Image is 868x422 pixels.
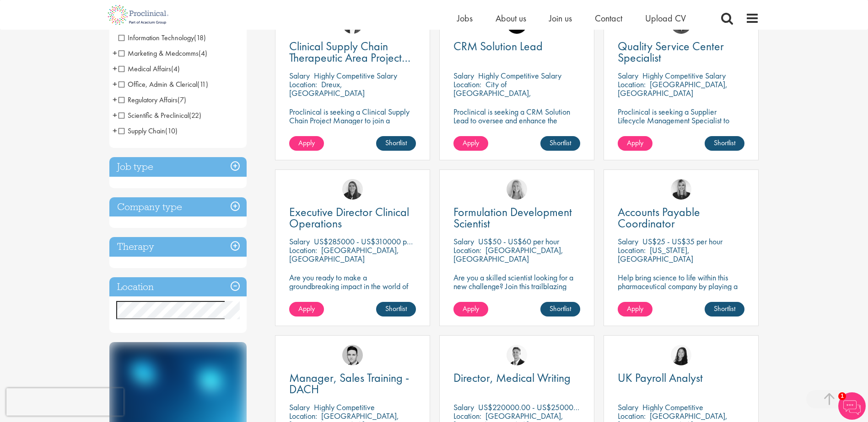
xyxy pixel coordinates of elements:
span: Apply [298,138,315,148]
a: Executive Director Clinical Operations [289,206,416,229]
p: Proclinical is seeking a Supplier Lifecycle Management Specialist to support global vendor change... [618,107,744,151]
span: Contact [595,12,622,24]
span: Location: [289,411,317,421]
a: UK Payroll Analyst [618,372,744,384]
p: [GEOGRAPHIC_DATA], [GEOGRAPHIC_DATA] [289,245,399,264]
h3: Company type [109,197,247,217]
span: Location: [618,79,646,90]
p: City of [GEOGRAPHIC_DATA], [GEOGRAPHIC_DATA] [453,79,531,107]
span: Director, Medical Writing [453,370,571,385]
a: George Watson [507,345,527,365]
span: (10) [165,126,178,136]
span: Upload CV [645,12,686,24]
a: Apply [618,136,652,151]
span: (22) [189,111,201,120]
span: Medical Affairs [119,64,180,74]
span: Quality Service Center Specialist [618,38,724,65]
img: Numhom Sudsok [671,345,691,365]
span: Location: [453,411,481,421]
span: Scientific & Preclinical [119,111,201,120]
span: (11) [197,79,208,89]
p: Are you a skilled scientist looking for a new challenge? Join this trailblazing biotech on the cu... [453,273,580,316]
a: Join us [549,12,572,24]
p: Proclinical is seeking a Clinical Supply Chain Project Manager to join a dynamic team dedicated t... [289,107,416,151]
a: Apply [453,136,488,151]
a: Shortlist [376,136,416,151]
a: Jobs [457,12,473,24]
p: Dreux, [GEOGRAPHIC_DATA] [289,79,365,98]
span: 1 [838,392,846,400]
p: Highly Competitive Salary [478,70,561,81]
span: Location: [618,245,646,255]
span: Apply [463,304,479,313]
p: US$50 - US$60 per hour [478,236,559,247]
p: Highly Competitive [642,402,703,412]
span: UK Payroll Analyst [618,370,703,385]
a: Formulation Development Scientist [453,206,580,229]
span: + [113,124,117,137]
p: US$220000.00 - US$250000.00 per annum + Highly Competitive Salary [478,402,715,412]
p: Highly Competitive Salary [314,70,397,81]
p: US$25 - US$35 per hour [642,236,722,247]
a: Clinical Supply Chain Therapeutic Area Project Manager [289,41,416,63]
span: Salary [618,70,638,81]
a: Shortlist [540,136,580,151]
span: Information Technology [119,33,194,42]
a: Apply [289,136,324,151]
span: Scientific & Preclinical [119,111,189,120]
span: Apply [627,138,643,148]
a: Manager, Sales Training - DACH [289,372,416,395]
img: Connor Lynes [342,345,363,365]
span: Marketing & Medcomms [119,48,199,58]
span: Regulatory Affairs [119,95,186,105]
span: Apply [463,138,479,148]
span: Formulation Development Scientist [453,204,572,231]
span: Office, Admin & Clerical [119,79,197,89]
span: Location: [453,245,481,255]
span: Salary [453,402,474,412]
h3: Therapy [109,237,247,257]
a: Apply [453,302,488,316]
span: + [113,93,117,106]
a: Shortlist [705,136,744,151]
span: Salary [289,402,310,412]
span: (4) [171,64,180,74]
span: CRM Solution Lead [453,38,543,54]
span: (7) [178,95,186,105]
a: Janelle Jones [671,179,691,200]
span: Medical Affairs [119,64,171,74]
span: (18) [194,33,206,42]
h3: Job type [109,157,247,177]
span: Manager, Sales Training - DACH [289,370,409,397]
p: [GEOGRAPHIC_DATA], [GEOGRAPHIC_DATA] [618,79,728,98]
a: Shortlist [705,302,744,316]
span: Supply Chain [119,126,178,136]
span: (4) [199,48,207,58]
a: Shortlist [540,302,580,316]
a: CRM Solution Lead [453,41,580,52]
span: + [113,108,117,122]
span: Accounts Payable Coordinator [618,204,700,231]
span: Location: [289,79,317,90]
span: Supply Chain [119,126,165,136]
a: About us [496,12,526,24]
span: + [113,62,117,75]
a: Accounts Payable Coordinator [618,206,744,229]
p: Highly Competitive Salary [642,70,726,81]
span: + [113,46,117,60]
img: Ciara Noble [342,179,363,200]
p: Proclinical is seeking a CRM Solution Lead to oversee and enhance the Salesforce platform for EME... [453,107,580,142]
img: Shannon Briggs [507,179,527,200]
span: Salary [453,70,474,81]
p: Are you ready to make a groundbreaking impact in the world of biotechnology? Join a growing compa... [289,273,416,316]
span: Information Technology [119,33,206,42]
span: + [113,77,117,91]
